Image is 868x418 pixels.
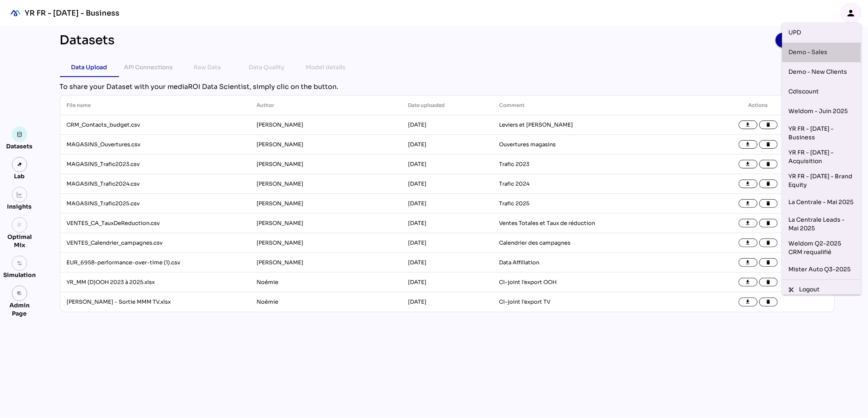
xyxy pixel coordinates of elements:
[492,214,682,233] td: Ventes Totales et Taux de réduction
[402,174,493,194] td: [DATE]
[60,292,250,312] td: [PERSON_NAME] - Sortie MMM TV.xlsx
[799,285,854,294] div: Logout
[3,233,36,249] div: Optimal Mix
[492,154,682,174] td: Trafic 2023
[745,201,751,207] i: file_download
[492,95,682,115] th: Comment
[492,253,682,273] td: Data Affiliation
[789,263,854,276] div: Mister Auto Q3-2025
[250,194,402,214] td: [PERSON_NAME]
[402,194,493,214] td: [DATE]
[776,33,835,48] button: Share a Dataset
[402,95,493,115] th: Date uploaded
[402,253,493,273] td: [DATE]
[60,214,250,233] td: VENTES_CA_TauxDeReduction.csv
[17,162,23,168] img: lab.svg
[766,161,772,167] i: delete
[402,154,493,174] td: [DATE]
[492,115,682,135] td: Leviers et [PERSON_NAME]
[745,220,751,226] i: file_download
[402,115,493,135] td: [DATE]
[492,194,682,214] td: Trafic 2025
[60,82,835,92] div: To share your Dataset with your mediaROI Data Scientist, simply clic on the button.
[250,135,402,154] td: [PERSON_NAME]
[766,279,772,285] i: delete
[789,85,854,98] div: Cdiscount
[7,4,25,22] img: mediaROI
[766,201,772,207] i: delete
[789,46,854,59] div: Demo - Sales
[306,62,346,72] div: Model details
[60,273,250,292] td: YR_MM (D)OOH 2023 à 2025.xlsx
[60,115,250,135] td: CRM_Contacts_budget.csv
[789,196,854,209] div: La Centrale - Mai 2025
[766,220,772,226] i: delete
[789,66,854,79] div: Demo - New Clients
[492,174,682,194] td: Trafic 2024
[766,240,772,246] i: delete
[492,135,682,154] td: Ouvertures magasins
[60,194,250,214] td: MAGASINS_Trafic2025.csv
[789,216,854,233] div: La Centrale Leads - Mai 2025
[402,292,493,312] td: [DATE]
[789,148,854,166] div: YR FR - [DATE] - Acquisition
[60,253,250,273] td: EUR_6958-performance-over-time (1).csv
[492,273,682,292] td: Ci-joint l'export OOH
[745,142,751,148] i: file_download
[249,62,284,72] div: Data Quality
[789,172,854,189] div: YR FR - [DATE] - Brand Equity
[17,291,23,296] i: admin_panel_settings
[71,62,108,72] div: Data Upload
[250,154,402,174] td: [PERSON_NAME]
[766,142,772,148] i: delete
[17,132,23,137] img: data.svg
[846,8,856,18] i: person
[766,260,772,266] i: delete
[60,154,250,174] td: MAGASINS_Trafic2023.csv
[250,95,402,115] th: Author
[402,135,493,154] td: [DATE]
[3,271,36,279] div: Simulation
[402,233,493,253] td: [DATE]
[766,181,772,187] i: delete
[492,233,682,253] td: Calendrier des campagnes
[17,192,23,198] img: graph.svg
[17,222,23,228] i: grain
[492,292,682,312] td: Ci-joint l'export TV
[124,62,173,72] div: API Connections
[60,233,250,253] td: VENTES_Calendrier_campagnes.csv
[60,174,250,194] td: MAGASINS_Trafic2024.csv
[745,161,751,167] i: file_download
[250,273,402,292] td: Noémie
[789,125,854,142] div: YR FR - [DATE] - Business
[194,62,221,72] div: Raw Data
[789,105,854,118] div: Weldom - Juin 2025
[682,95,834,115] th: Actions
[250,214,402,233] td: [PERSON_NAME]
[745,299,751,305] i: file_download
[745,122,751,128] i: file_download
[402,273,493,292] td: [DATE]
[7,202,32,211] div: Insights
[60,95,250,115] th: File name
[250,174,402,194] td: [PERSON_NAME]
[745,181,751,187] i: file_download
[17,261,23,266] img: settings.svg
[250,292,402,312] td: Noémie
[789,26,854,39] div: UPD
[789,239,854,257] div: Weldom Q2-2025 CRM requalifié
[250,253,402,273] td: [PERSON_NAME]
[402,214,493,233] td: [DATE]
[789,287,795,293] i: content_cut
[25,8,119,18] div: YR FR - [DATE] - Business
[7,142,33,150] div: Datasets
[60,135,250,154] td: MAGASINS_Ouvertures.csv
[745,279,751,285] i: file_download
[60,33,115,48] div: Datasets
[250,233,402,253] td: [PERSON_NAME]
[766,299,772,305] i: delete
[11,172,29,180] div: Lab
[250,115,402,135] td: [PERSON_NAME]
[745,240,751,246] i: file_download
[766,122,772,128] i: delete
